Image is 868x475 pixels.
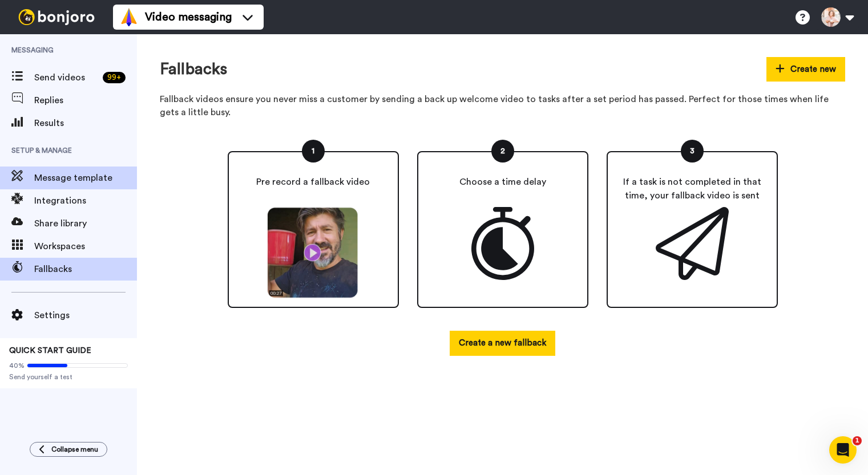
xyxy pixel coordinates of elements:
[34,171,137,185] span: Message template
[34,194,137,208] span: Integrations
[30,442,107,457] button: Collapse menu
[766,57,845,82] button: Create new
[9,347,91,355] span: QUICK START GUIDE
[34,239,137,253] span: Workspaces
[34,217,137,230] span: Share library
[450,331,555,355] button: Create a new fallback
[459,175,546,189] p: Choose a time delay
[34,94,137,107] span: Replies
[491,140,514,163] div: 2
[145,9,232,25] span: Video messaging
[617,175,768,202] p: If a task is not completed in that time, your fallback video is sent
[853,436,862,445] span: 1
[829,436,857,464] iframe: Intercom live chat
[9,361,25,370] span: 40%
[51,445,98,454] span: Collapse menu
[256,175,370,189] p: Pre record a fallback video
[34,308,137,322] span: Settings
[103,72,126,83] div: 99 +
[34,71,98,84] span: Send videos
[160,60,227,78] h1: Fallbacks
[14,9,99,25] img: bj-logo-header-white.svg
[160,93,845,119] p: Fallback videos ensure you never miss a customer by sending a back up welcome video to tasks afte...
[302,140,325,163] div: 1
[34,116,137,130] span: Results
[263,207,364,298] img: matt.png
[681,140,704,163] div: 3
[120,8,138,26] img: vm-color.svg
[34,262,137,276] span: Fallbacks
[9,372,128,381] span: Send yourself a test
